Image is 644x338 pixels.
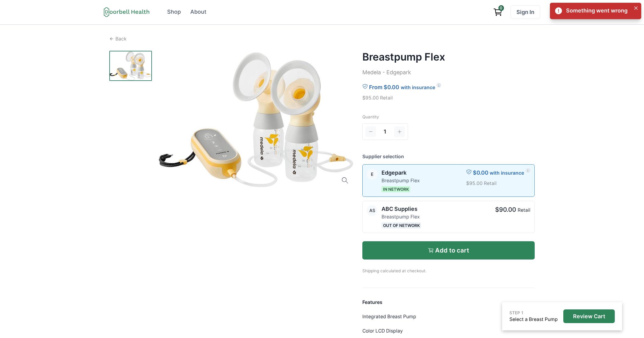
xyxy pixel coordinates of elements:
[401,84,435,91] p: with insurance
[518,207,530,214] p: Retail
[384,128,386,136] span: 1
[632,4,640,12] button: Close
[382,177,420,184] p: Breastpump Flex
[371,172,374,176] div: Edgepark
[190,8,206,16] div: About
[369,208,375,213] div: ABC Supplies
[382,169,420,177] p: Edgepark
[362,68,535,77] p: Medela - Edgepark
[362,201,535,233] a: ABC SuppliesABC SuppliesBreastpump FlexOut of Network$90.00Retail
[566,7,628,15] div: Something went wrong
[490,169,524,177] p: with insurance
[109,51,152,81] img: wu1ofuyzz2pb86d2jgprv8htehmy
[362,164,535,197] a: EdgeparkEdgeparkBreastpump FlexIn Network$0.00with insurance$95.00 Retail
[362,114,535,120] p: Quantity
[435,247,469,254] p: Add to cart
[511,5,540,19] a: Sign In
[498,5,504,11] span: 0
[495,205,516,214] p: $90.00
[167,8,181,16] div: Shop
[186,5,211,19] a: About
[362,299,382,305] strong: Features
[490,5,505,19] a: View cart
[362,94,535,102] p: $95.00 Retail
[573,313,605,320] p: Review Cart
[473,169,488,177] p: $0.00
[382,186,410,192] span: In Network
[509,310,558,316] p: STEP 1
[509,316,558,322] a: Select a Breast Pump
[382,205,421,213] p: ABC Supplies
[362,51,535,63] h2: Breastpump Flex
[362,241,535,260] button: Add to cart
[163,5,185,19] a: Shop
[365,126,376,137] button: Decrement
[466,180,530,187] p: $95.00 Retail
[362,260,535,274] p: Shipping calculated at checkout.
[394,126,405,137] button: Increment
[369,83,399,92] p: From $0.00
[115,35,127,43] p: Back
[362,153,535,160] p: Supplier selection
[382,213,420,221] p: Breastpump Flex
[563,309,615,323] button: Review Cart
[382,222,421,228] span: Out of Network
